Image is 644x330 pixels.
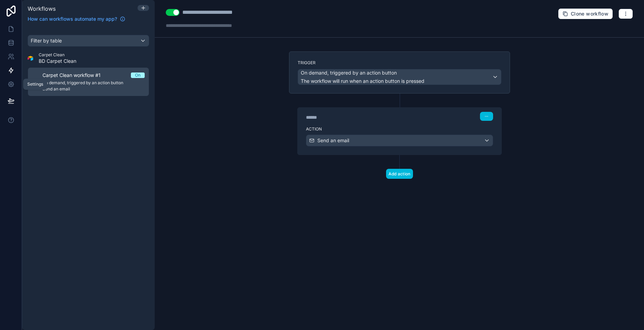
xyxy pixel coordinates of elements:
div: Settings [27,81,43,87]
button: Clone workflow [558,8,613,19]
button: On demand, triggered by an action buttonThe workflow will run when an action button is pressed [298,69,501,85]
a: How can workflows automate my app? [25,16,128,22]
span: How can workflows automate my app? [28,16,117,22]
label: Trigger [298,60,501,66]
span: On demand, triggered by an action button [301,69,397,76]
button: Send an email [306,135,493,146]
span: The workflow will run when an action button is pressed [301,78,424,84]
button: Add action [386,169,413,179]
span: Clone workflow [571,11,608,17]
span: Workflows [28,5,56,12]
span: Send an email [317,137,349,144]
label: Action [306,126,493,132]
